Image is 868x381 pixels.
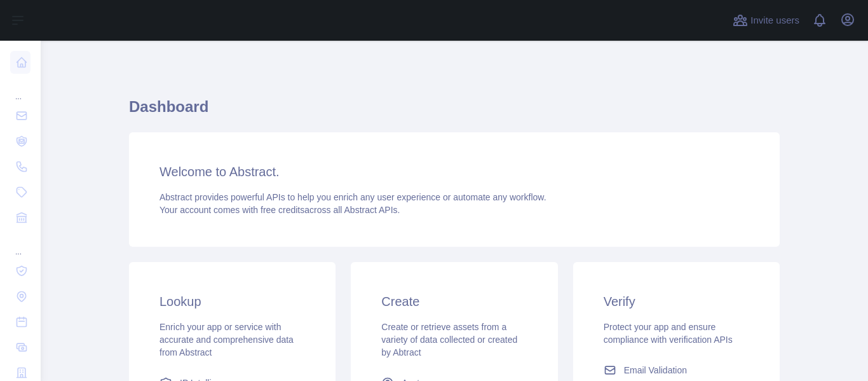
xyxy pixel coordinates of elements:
[730,10,802,31] button: Invite users
[159,205,400,215] span: Your account comes with across all Abstract APIs.
[159,293,305,310] h3: Lookup
[381,322,517,357] span: Create or retrieve assets from a variety of data collected or created by Abtract
[159,163,749,181] h3: Welcome to Abstract.
[750,13,799,28] span: Invite users
[604,322,733,345] span: Protect your app and ensure compliance with verification APIs
[381,293,527,310] h3: Create
[159,192,546,202] span: Abstract provides powerful APIs to help you enrich any user experience or automate any workflow.
[159,322,294,357] span: Enrich your app or service with accurate and comprehensive data from Abstract
[604,293,749,310] h3: Verify
[10,76,31,102] div: ...
[624,364,687,377] span: Email Validation
[261,205,304,215] span: free credits
[10,232,31,257] div: ...
[129,97,780,127] h1: Dashboard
